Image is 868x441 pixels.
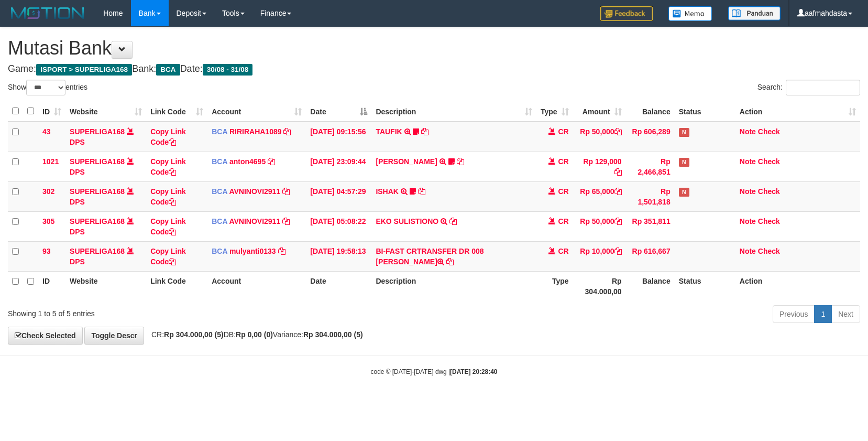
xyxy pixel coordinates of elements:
[70,247,125,255] a: SUPERLIGA168
[65,122,146,152] td: DPS
[70,127,125,136] a: SUPERLIGA168
[26,80,65,95] select: Showentries
[376,157,437,166] a: [PERSON_NAME]
[735,101,860,122] th: Action: activate to sort column ascending
[376,217,438,225] a: EKO SULISTIONO
[8,327,83,345] a: Check Selected
[65,271,146,301] th: Website
[376,187,399,196] a: ISHAK
[558,127,568,136] span: CR
[42,127,51,136] span: 43
[626,152,675,181] td: Rp 2,466,851
[150,187,186,206] a: Copy Link Code
[164,330,224,339] strong: Rp 304.000,00 (5)
[150,127,186,146] a: Copy Link Code
[614,217,622,225] a: Copy Rp 50,000 to clipboard
[42,247,51,255] span: 93
[626,181,675,211] td: Rp 1,501,818
[371,368,498,375] small: code © [DATE]-[DATE] dwg |
[446,257,454,266] a: Copy BI-FAST CRTRANSFER DR 008 YERIK ELO BERNADUS to clipboard
[42,157,59,166] span: 1021
[758,187,780,196] a: Check
[8,38,860,59] h1: Mutasi Bank
[212,247,227,255] span: BCA
[42,187,54,196] span: 302
[558,247,568,255] span: CR
[573,101,626,122] th: Amount: activate to sort column ascending
[8,5,87,21] img: MOTION_logo.png
[740,157,756,166] a: Note
[306,122,371,152] td: [DATE] 09:15:56
[65,152,146,181] td: DPS
[8,80,87,95] label: Show entries
[236,330,273,339] strong: Rp 0,00 (0)
[70,187,125,196] a: SUPERLIGA168
[278,247,285,255] a: Copy mulyanti0133 to clipboard
[679,128,689,137] span: Has Note
[146,271,207,301] th: Link Code
[306,271,371,301] th: Date
[758,217,780,225] a: Check
[558,187,568,196] span: CR
[536,271,573,301] th: Type
[728,6,781,20] img: panduan.png
[70,217,125,225] a: SUPERLIGA168
[675,101,735,122] th: Status
[283,127,291,136] a: Copy RIRIRAHA1089 to clipboard
[203,64,253,76] span: 30/08 - 31/08
[757,80,860,95] label: Search:
[573,211,626,241] td: Rp 50,000
[376,127,402,136] a: TAUFIK
[626,271,675,301] th: Balance
[8,304,354,319] div: Showing 1 to 5 of 5 entries
[65,101,146,122] th: Website: activate to sort column ascending
[626,211,675,241] td: Rp 351,811
[614,127,622,136] a: Copy Rp 50,000 to clipboard
[282,217,290,225] a: Copy AVNINOVI2911 to clipboard
[306,211,371,241] td: [DATE] 05:08:22
[212,187,227,196] span: BCA
[814,305,832,323] a: 1
[421,127,428,136] a: Copy TAUFIK to clipboard
[229,187,280,196] a: AVNINOVI2911
[156,64,180,76] span: BCA
[740,247,756,255] a: Note
[42,217,54,225] span: 305
[457,157,464,166] a: Copy SRI BASUKI to clipboard
[229,217,280,225] a: AVNINOVI2911
[146,330,363,339] span: CR: DB: Variance:
[8,64,860,74] h4: Game: Bank: Date:
[229,247,276,255] a: mulyanti0133
[70,157,125,166] a: SUPERLIGA168
[306,181,371,211] td: [DATE] 04:57:29
[84,327,144,345] a: Toggle Descr
[773,305,815,323] a: Previous
[207,101,306,122] th: Account: activate to sort column ascending
[450,368,497,375] strong: [DATE] 20:28:40
[38,101,65,122] th: ID: activate to sort column ascending
[786,80,860,95] input: Search:
[212,157,227,166] span: BCA
[449,217,457,225] a: Copy EKO SULISTIONO to clipboard
[371,271,536,301] th: Description
[150,157,186,176] a: Copy Link Code
[150,217,186,236] a: Copy Link Code
[614,187,622,196] a: Copy Rp 65,000 to clipboard
[573,122,626,152] td: Rp 50,000
[614,168,622,176] a: Copy Rp 129,000 to clipboard
[614,247,622,255] a: Copy Rp 10,000 to clipboard
[207,271,306,301] th: Account
[268,157,275,166] a: Copy anton4695 to clipboard
[65,181,146,211] td: DPS
[371,101,536,122] th: Description: activate to sort column ascending
[558,217,568,225] span: CR
[229,157,266,166] a: anton4695
[65,241,146,271] td: DPS
[626,241,675,271] td: Rp 616,667
[573,271,626,301] th: Rp 304.000,00
[740,187,756,196] a: Note
[306,101,371,122] th: Date: activate to sort column descending
[303,330,363,339] strong: Rp 304.000,00 (5)
[740,217,756,225] a: Note
[758,157,780,166] a: Check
